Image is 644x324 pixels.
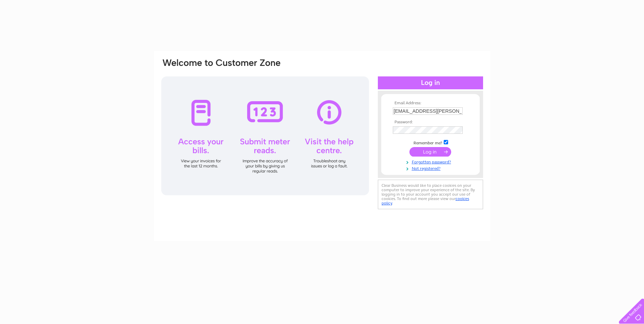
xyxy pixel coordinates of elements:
[382,196,469,205] a: cookies policy
[391,120,470,125] th: Password:
[391,139,470,146] td: Remember me?
[393,165,470,171] a: Not registered?
[393,158,470,165] a: Forgotten password?
[391,101,470,106] th: Email Address:
[409,147,451,157] input: Submit
[378,180,483,209] div: Clear Business would like to place cookies on your computer to improve your experience of the sit...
